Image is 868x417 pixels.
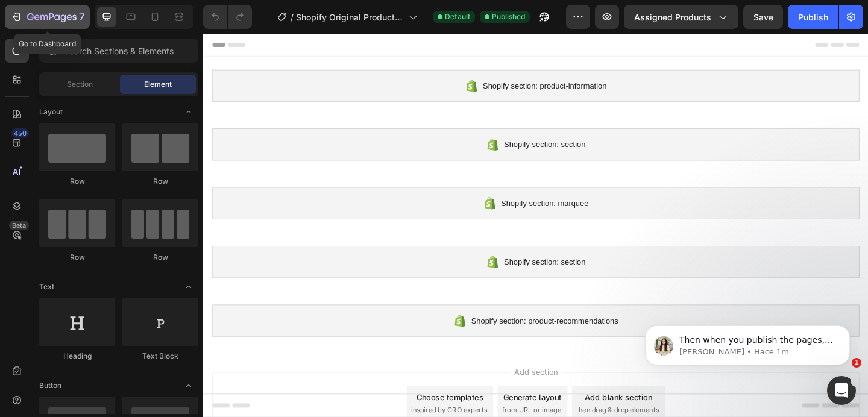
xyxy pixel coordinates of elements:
[492,11,525,22] span: Published
[203,5,252,29] div: Undo/Redo
[39,252,115,263] div: Row
[52,46,208,57] p: Message from Dzung, sent Hace 1m
[232,389,305,401] div: Choose templates
[327,113,415,128] span: Shopify section: section
[327,241,415,256] span: Shopify section: section
[852,358,861,368] span: 1
[445,11,470,22] span: Default
[304,49,438,64] span: Shopify section: product-information
[39,39,198,63] input: Search Sections & Elements
[67,79,93,90] span: Section
[296,11,404,24] span: Shopify Original Product Template
[291,11,294,24] span: /
[39,176,115,187] div: Row
[788,5,838,29] button: Publish
[9,221,29,230] div: Beta
[52,35,207,93] span: Then when you publish the pages, they will display on your Online store. May I know if you have a...
[798,11,828,24] div: Publish
[39,380,61,391] span: Button
[39,351,115,362] div: Heading
[415,389,488,401] div: Add blank section
[203,34,868,417] iframe: Design area
[122,252,198,263] div: Row
[627,300,868,384] iframe: Intercom notifications mensaje
[634,11,711,24] span: Assigned Products
[753,12,773,22] span: Save
[39,281,54,292] span: Text
[179,376,198,395] span: Toggle open
[179,277,198,296] span: Toggle open
[79,10,84,24] p: 7
[324,177,419,192] span: Shopify section: marquee
[291,305,451,319] span: Shopify section: product-recommendations
[5,5,90,29] button: 7
[624,5,738,29] button: Assigned Products
[122,176,198,187] div: Row
[333,362,391,374] span: Add section
[179,102,198,122] span: Toggle open
[743,5,783,29] button: Save
[144,79,172,90] span: Element
[827,376,856,405] iframe: Intercom live chat
[11,128,29,138] div: 450
[122,351,198,362] div: Text Block
[327,389,390,401] div: Generate layout
[39,107,63,118] span: Layout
